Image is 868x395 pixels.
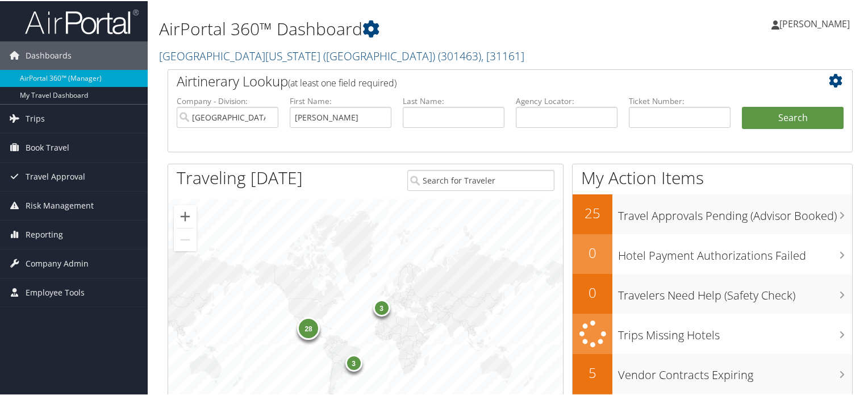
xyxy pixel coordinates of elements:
[288,76,397,88] span: (at least one field required)
[618,281,852,302] h3: Travelers Need Help (Safety Check)
[438,47,481,63] span: ( 301463 )
[26,161,85,190] span: Travel Approval
[481,47,524,63] span: , [ 31161 ]
[373,298,390,315] div: 3
[771,6,861,40] a: [PERSON_NAME]
[403,94,504,106] label: Last Name:
[573,233,852,273] a: 0Hotel Payment Authorizations Failed
[573,313,852,353] a: Trips Missing Hotels
[177,94,278,106] label: Company - Division:
[618,201,852,223] h3: Travel Approvals Pending (Advisor Booked)
[573,282,612,301] h2: 0
[26,219,63,248] span: Reporting
[297,315,320,338] div: 28
[516,94,617,106] label: Agency Locator:
[629,94,731,106] label: Ticket Number:
[573,362,612,381] h2: 5
[573,165,852,189] h1: My Action Items
[26,277,85,306] span: Employee Tools
[174,204,197,227] button: Zoom in
[177,70,787,90] h2: Airtinerary Lookup
[159,16,627,40] h1: AirPortal 360™ Dashboard
[742,106,844,128] button: Search
[26,132,69,161] span: Book Travel
[159,47,524,63] a: [GEOGRAPHIC_DATA][US_STATE] ([GEOGRAPHIC_DATA])
[618,241,852,263] h3: Hotel Payment Authorizations Failed
[26,103,45,132] span: Trips
[25,7,139,34] img: airportal-logo.png
[177,165,303,189] h1: Traveling [DATE]
[573,273,852,313] a: 0Travelers Need Help (Safety Check)
[26,40,72,69] span: Dashboards
[345,354,362,371] div: 3
[618,321,852,342] h3: Trips Missing Hotels
[573,193,852,233] a: 25Travel Approvals Pending (Advisor Booked)
[290,94,391,106] label: First Name:
[407,169,555,190] input: Search for Traveler
[26,190,94,219] span: Risk Management
[26,248,89,277] span: Company Admin
[174,227,197,250] button: Zoom out
[573,353,852,393] a: 5Vendor Contracts Expiring
[573,242,612,261] h2: 0
[779,16,850,29] span: [PERSON_NAME]
[618,360,852,382] h3: Vendor Contracts Expiring
[573,202,612,222] h2: 25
